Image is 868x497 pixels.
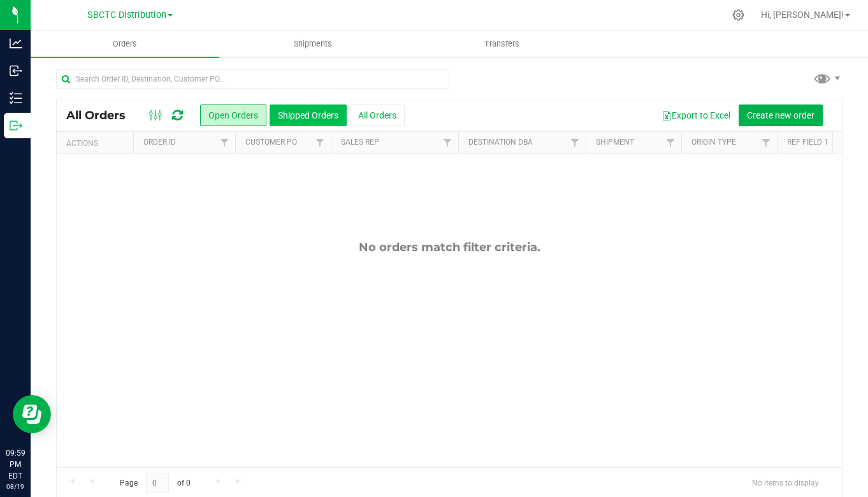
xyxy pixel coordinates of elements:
a: Filter [310,132,331,154]
a: Filter [565,132,586,154]
span: SBCTC Distribution [87,10,166,20]
a: Filter [214,132,235,154]
a: Order ID [143,138,176,147]
a: Shipment [596,138,634,147]
span: Hi, [PERSON_NAME]! [761,10,844,20]
inline-svg: Analytics [10,37,22,50]
a: Filter [756,132,777,154]
a: Transfers [407,31,596,57]
iframe: Resource center [13,395,51,433]
span: All Orders [66,108,138,122]
a: Filter [660,132,681,154]
div: Actions [66,139,128,148]
button: Create new order [739,104,823,126]
a: Destination DBA [468,138,533,147]
a: Origin Type [691,138,736,147]
span: Create new order [747,110,814,120]
button: Open Orders [200,104,266,126]
input: Search Order ID, Destination, Customer PO... [56,69,449,89]
a: Filter [437,132,458,154]
inline-svg: Inventory [10,92,22,104]
div: Manage settings [730,9,746,21]
inline-svg: Inbound [10,64,22,77]
a: Orders [31,31,219,57]
a: Ref Field 1 [787,138,828,147]
button: Shipped Orders [270,104,347,126]
span: Orders [96,38,154,50]
button: All Orders [350,104,405,126]
div: No orders match filter criteria. [57,240,842,254]
span: Shipments [277,38,349,50]
span: Page of 0 [109,473,201,493]
button: Export to Excel [653,104,739,126]
span: No items to display [742,473,829,492]
p: 09:59 PM EDT [6,447,25,482]
a: Sales Rep [341,138,379,147]
span: Transfers [467,38,537,50]
inline-svg: Outbound [10,119,22,132]
a: Shipments [219,31,408,57]
p: 08/19 [6,482,25,491]
a: Customer PO [245,138,297,147]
